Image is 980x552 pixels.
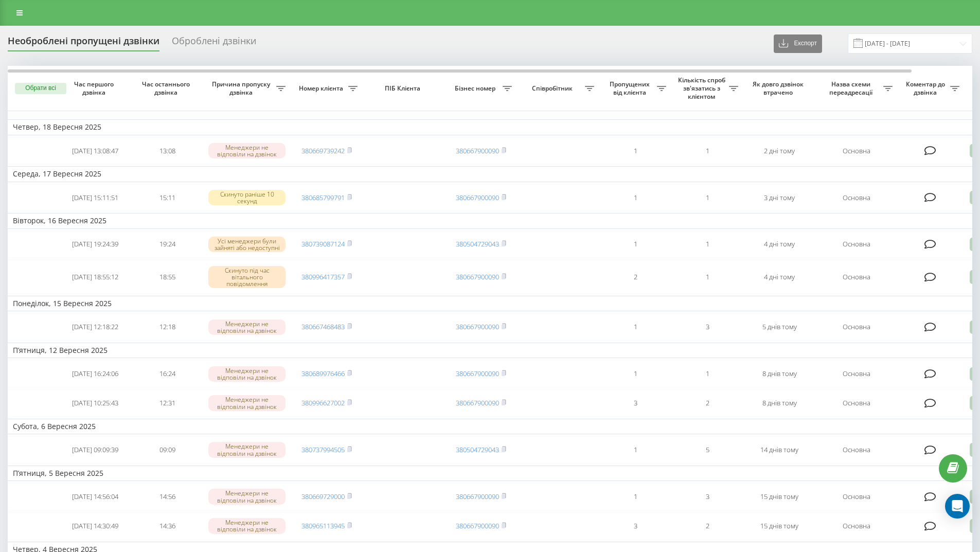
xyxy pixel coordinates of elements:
[301,146,345,155] a: 380669739242
[752,80,807,96] span: Як довго дзвінок втрачено
[599,313,671,341] td: 1
[599,137,671,165] td: 1
[208,266,286,289] div: Скинуто під час вітального повідомлення
[604,80,657,96] span: Пропущених від клієнта
[208,442,286,457] div: Менеджери не відповіли на дзвінок
[599,512,671,540] td: 3
[450,84,503,93] span: Бізнес номер
[671,512,743,540] td: 2
[599,184,671,211] td: 1
[371,84,436,93] span: ПІБ Клієнта
[815,137,898,165] td: Основна
[59,483,131,510] td: [DATE] 14:56:04
[8,35,159,51] div: Необроблені пропущені дзвінки
[296,84,348,93] span: Номер клієнта
[743,231,815,258] td: 4 дні тому
[59,360,131,387] td: [DATE] 16:24:06
[743,389,815,417] td: 8 днів тому
[456,322,499,331] a: 380667900090
[821,80,883,96] span: Назва схеми переадресації
[131,184,203,211] td: 15:11
[131,137,203,165] td: 13:08
[743,184,815,211] td: 3 дні тому
[599,436,671,464] td: 1
[59,137,131,165] td: [DATE] 13:08:47
[15,83,66,94] button: Обрати всі
[131,512,203,540] td: 14:36
[301,492,345,501] a: 380669729000
[671,436,743,464] td: 5
[815,436,898,464] td: Основна
[301,272,345,281] a: 380996417357
[59,389,131,417] td: [DATE] 10:25:43
[671,313,743,341] td: 3
[59,512,131,540] td: [DATE] 14:30:49
[945,494,970,519] div: Open Intercom Messenger
[208,366,286,382] div: Менеджери не відповіли на дзвінок
[208,80,276,96] span: Причина пропуску дзвінка
[131,436,203,464] td: 09:09
[599,231,671,258] td: 1
[599,260,671,294] td: 2
[676,76,729,100] span: Кількість спроб зв'язатись з клієнтом
[456,239,499,248] a: 380504729043
[301,239,345,248] a: 380739087124
[131,483,203,510] td: 14:56
[456,193,499,202] a: 380667900090
[671,389,743,417] td: 2
[671,483,743,510] td: 3
[131,389,203,417] td: 12:31
[301,521,345,530] a: 380965113945
[208,319,286,335] div: Менеджери не відповіли на дзвінок
[815,260,898,294] td: Основна
[131,313,203,341] td: 12:18
[743,512,815,540] td: 15 днів тому
[743,436,815,464] td: 14 днів тому
[456,272,499,281] a: 380667900090
[774,34,822,53] button: Експорт
[456,146,499,155] a: 380667900090
[131,231,203,258] td: 19:24
[815,313,898,341] td: Основна
[208,190,286,205] div: Скинуто раніше 10 секунд
[815,360,898,387] td: Основна
[743,313,815,341] td: 5 днів тому
[815,389,898,417] td: Основна
[208,518,286,533] div: Менеджери не відповіли на дзвінок
[456,369,499,378] a: 380667900090
[815,184,898,211] td: Основна
[208,143,286,158] div: Менеджери не відповіли на дзвінок
[301,445,345,454] a: 380737994505
[301,369,345,378] a: 380689976466
[815,512,898,540] td: Основна
[59,231,131,258] td: [DATE] 19:24:39
[671,137,743,165] td: 1
[456,492,499,501] a: 380667900090
[815,483,898,510] td: Основна
[903,80,950,96] span: Коментар до дзвінка
[456,398,499,407] a: 380667900090
[815,231,898,258] td: Основна
[743,360,815,387] td: 8 днів тому
[522,84,585,93] span: Співробітник
[131,260,203,294] td: 18:55
[301,322,345,331] a: 380667468483
[671,360,743,387] td: 1
[743,137,815,165] td: 2 дні тому
[131,360,203,387] td: 16:24
[599,389,671,417] td: 3
[599,483,671,510] td: 1
[671,260,743,294] td: 1
[301,193,345,202] a: 380685799791
[743,260,815,294] td: 4 дні тому
[671,231,743,258] td: 1
[208,489,286,504] div: Менеджери не відповіли на дзвінок
[67,80,123,96] span: Час першого дзвінка
[743,483,815,510] td: 15 днів тому
[456,521,499,530] a: 380667900090
[59,260,131,294] td: [DATE] 18:55:12
[599,360,671,387] td: 1
[301,398,345,407] a: 380996627002
[59,436,131,464] td: [DATE] 09:09:39
[59,184,131,211] td: [DATE] 15:11:51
